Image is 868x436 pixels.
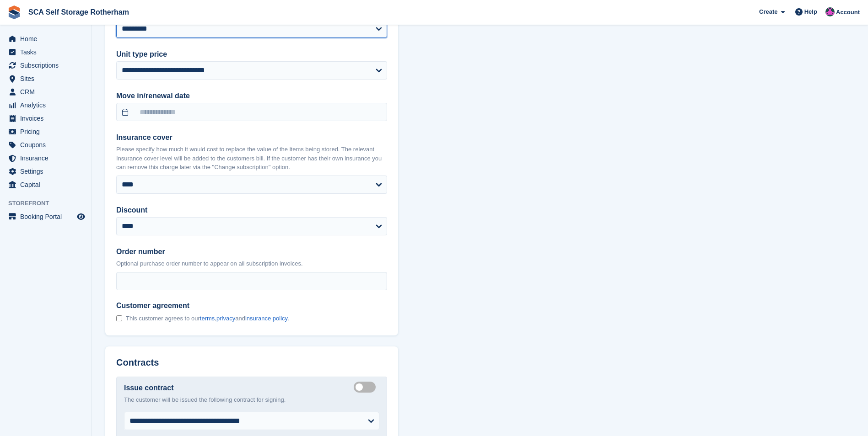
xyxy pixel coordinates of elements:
[20,112,75,125] span: Invoices
[5,32,86,45] a: menu
[20,72,75,85] span: Sites
[116,246,387,257] label: Order number
[20,138,75,151] span: Coupons
[25,5,133,20] a: SCA Self Storage Rotherham
[5,85,86,98] a: menu
[5,165,86,178] a: menu
[825,7,835,16] img: Bethany Bloodworth
[116,315,122,321] input: Customer agreement This customer agrees to ourterms,privacyandinsurance policy.
[354,386,379,388] label: Create integrated contract
[116,145,387,172] p: Please specify how much it would cost to replace the value of the items being stored. The relevan...
[20,125,75,138] span: Pricing
[5,46,86,58] a: menu
[20,32,75,45] span: Home
[245,315,287,322] a: insurance policy
[124,395,379,404] p: The customer will be issued the following contract for signing.
[116,90,387,101] label: Move in/renewal date
[126,315,289,322] span: This customer agrees to our , and .
[200,315,215,322] a: terms
[20,59,75,72] span: Subscriptions
[5,72,86,85] a: menu
[759,7,777,16] span: Create
[75,211,86,222] a: Preview store
[116,205,387,216] label: Discount
[5,178,86,191] a: menu
[124,383,173,393] label: Issue contract
[5,99,86,112] a: menu
[5,210,86,223] a: menu
[116,357,387,368] h2: Contracts
[216,315,235,322] a: privacy
[5,112,86,125] a: menu
[20,152,75,165] span: Insurance
[836,8,860,17] span: Account
[20,178,75,191] span: Capital
[20,165,75,178] span: Settings
[20,99,75,112] span: Analytics
[8,199,91,208] span: Storefront
[116,301,289,310] span: Customer agreement
[5,59,86,72] a: menu
[20,85,75,98] span: CRM
[5,125,86,138] a: menu
[804,7,817,16] span: Help
[20,210,75,223] span: Booking Portal
[20,46,75,58] span: Tasks
[116,132,387,143] label: Insurance cover
[116,49,387,60] label: Unit type price
[5,152,86,165] a: menu
[5,138,86,151] a: menu
[116,259,387,268] p: Optional purchase order number to appear on all subscription invoices.
[7,5,21,19] img: stora-icon-8386f47178a22dfd0bd8f6a31ec36ba5ce8667c1dd55bd0f319d3a0aa187defe.svg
